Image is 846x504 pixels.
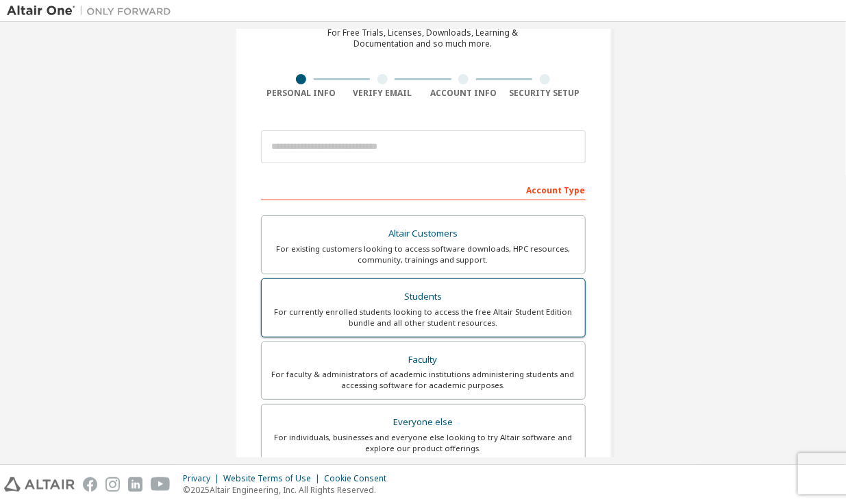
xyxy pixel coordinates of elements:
[504,88,586,99] div: Security Setup
[105,477,120,492] img: instagram.svg
[270,307,577,328] div: For currently enrolled students looking to access the free Altair Student Edition bundle and all ...
[183,473,223,484] div: Privacy
[261,88,343,99] div: Personal Info
[342,88,423,99] div: Verify Email
[328,27,519,49] div: For Free Trials, Licenses, Downloads, Learning & Documentation and so much more.
[324,473,395,484] div: Cookie Consent
[223,473,324,484] div: Website Terms of Use
[183,484,395,496] p: © 2025 Altair Engineering, Inc. All Rights Reserved.
[83,477,97,492] img: facebook.svg
[151,477,171,492] img: youtube.svg
[261,178,586,200] div: Account Type
[7,4,178,18] img: Altair One
[128,477,142,492] img: linkedin.svg
[270,432,577,454] div: For individuals, businesses and everyone else looking to try Altair software and explore our prod...
[270,413,577,432] div: Everyone else
[423,88,505,99] div: Account Info
[270,287,577,307] div: Students
[270,224,577,243] div: Altair Customers
[4,477,75,492] img: altair_logo.svg
[270,243,577,265] div: For existing customers looking to access software downloads, HPC resources, community, trainings ...
[270,350,577,370] div: Faculty
[270,369,577,391] div: For faculty & administrators of academic institutions administering students and accessing softwa...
